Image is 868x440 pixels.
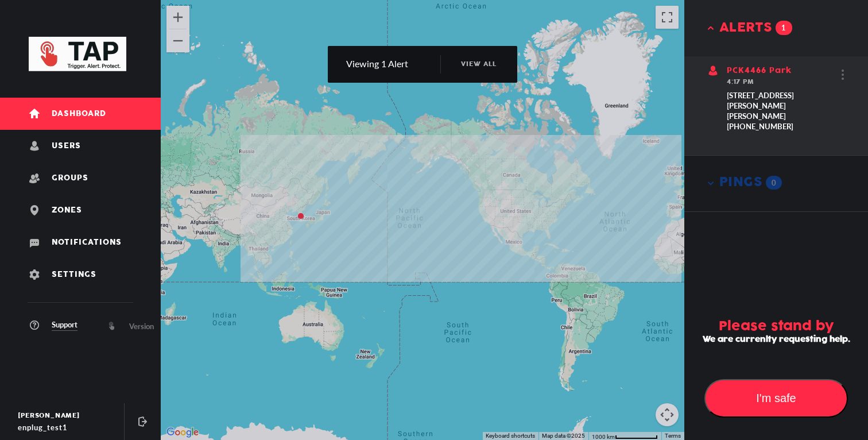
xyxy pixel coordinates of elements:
[486,432,535,440] button: Keyboard shortcuts
[52,238,122,247] span: Notifications
[18,410,113,422] div: [PERSON_NAME]
[164,425,201,440] img: Google
[665,433,681,439] a: Terms (opens in new tab)
[690,319,862,335] h3: Please stand by
[52,319,77,331] span: Support
[704,379,848,418] button: I'm safe
[656,6,679,29] button: Toggle fullscreen view
[727,91,839,122] div: [STREET_ADDRESS][PERSON_NAME][PERSON_NAME]
[346,58,440,69] div: Viewing 1 Alert
[52,271,96,279] span: Settings
[656,403,679,426] button: Map camera controls
[166,6,189,29] button: Zoom in
[52,142,81,150] span: Users
[449,55,508,74] button: view all
[690,335,862,345] h5: We are currenlty requesting help.
[592,434,615,440] span: 1000 km
[727,67,792,75] span: PCK4466 Park
[588,432,661,440] button: Map Scale: 1000 km per 71 pixels
[18,422,113,433] div: enplug_test1
[542,433,585,439] span: Map data ©2025
[166,29,189,52] button: Zoom out
[346,55,441,74] div: Viewing 1 Alert
[52,174,88,183] span: Groups
[719,20,772,36] span: alerts
[461,59,497,70] span: view all
[129,321,154,332] span: Version
[164,425,201,440] a: Open this area in Google Maps (opens a new window)
[29,319,77,331] a: Support
[52,110,106,118] span: Dashboard
[727,76,839,88] div: 4:17 PM
[727,122,839,132] div: [PHONE_NUMBER]
[52,206,82,215] span: Zones
[776,21,792,34] span: 1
